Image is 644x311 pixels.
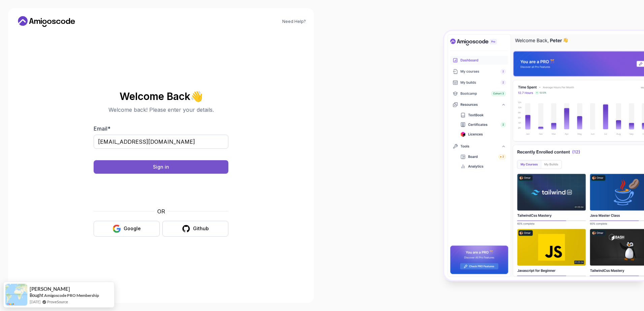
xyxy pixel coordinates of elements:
[94,125,110,132] label: Email *
[193,225,209,232] div: Github
[110,178,212,203] iframe: Widget containing checkbox for hCaptcha security challenge
[30,286,70,292] span: [PERSON_NAME]
[5,284,27,306] img: provesource social proof notification image
[30,292,43,298] span: Bought
[94,160,228,174] button: Sign in
[444,31,644,280] img: Amigoscode Dashboard
[189,89,204,103] span: 👋
[157,207,165,215] p: OR
[44,292,99,298] a: Amigoscode PRO Membership
[94,135,228,149] input: Enter your email
[282,19,306,24] a: Need Help?
[47,299,68,305] a: ProveSource
[124,225,141,232] div: Google
[162,221,228,237] button: Github
[94,106,228,114] p: Welcome back! Please enter your details.
[16,16,77,27] a: Home link
[30,299,40,305] span: [DATE]
[94,221,160,237] button: Google
[153,164,169,170] div: Sign in
[94,91,228,102] h2: Welcome Back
